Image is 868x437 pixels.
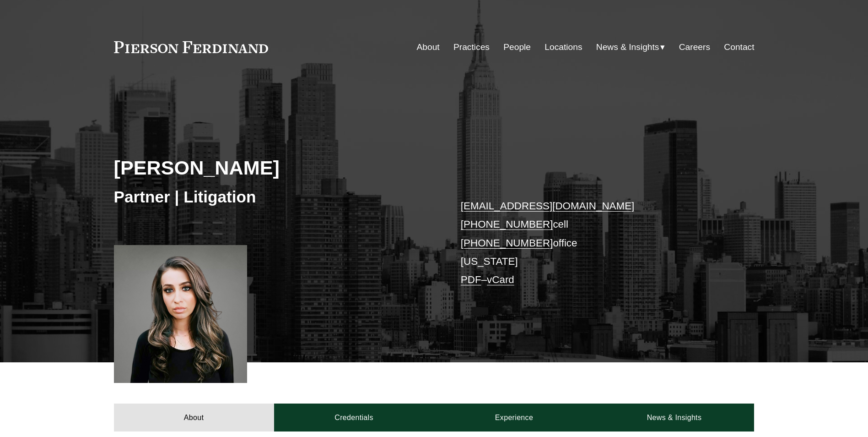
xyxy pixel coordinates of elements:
[274,404,434,431] a: Credentials
[487,274,514,285] a: vCard
[461,237,553,249] a: [PHONE_NUMBER]
[114,404,274,431] a: About
[461,274,481,285] a: PDF
[453,38,490,56] a: Practices
[461,197,728,290] p: cell office [US_STATE] –
[679,38,710,56] a: Careers
[596,38,665,56] a: folder dropdown
[503,38,531,56] a: People
[434,404,594,431] a: Experience
[594,404,754,431] a: News & Insights
[461,200,634,212] a: [EMAIL_ADDRESS][DOMAIN_NAME]
[461,218,553,230] a: [PHONE_NUMBER]
[545,38,582,56] a: Locations
[724,38,754,56] a: Contact
[114,156,434,180] h2: [PERSON_NAME]
[596,39,659,55] span: News & Insights
[114,187,434,207] h3: Partner | Litigation
[417,38,440,56] a: About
